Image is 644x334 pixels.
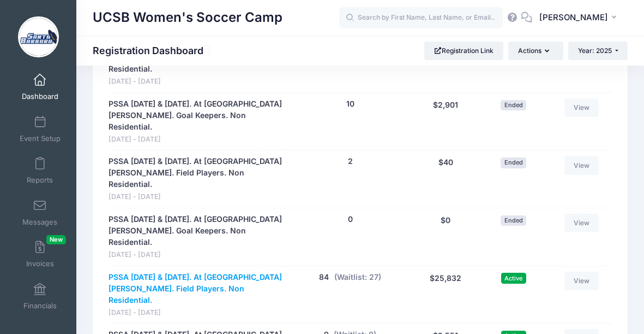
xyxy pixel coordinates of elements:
button: [PERSON_NAME] [532,5,628,31]
span: Invoices [26,260,54,269]
a: Reports [14,151,66,190]
input: Search by First Name, Last Name, or Email... [339,7,503,29]
a: Registration Link [424,42,503,60]
a: Event Setup [14,110,66,148]
span: Reports [27,176,53,185]
div: $40 [411,156,481,202]
span: Ended [501,215,526,226]
span: Ended [501,157,526,168]
span: Financials [23,301,57,310]
a: PSSA [DATE] & [DATE]. At [GEOGRAPHIC_DATA][PERSON_NAME]. Goal Keepers. Non Residential. [109,98,284,133]
span: Ended [501,100,526,110]
img: UCSB Women's Soccer Camp [18,16,59,57]
div: $0 [411,214,481,260]
span: [PERSON_NAME] [539,11,608,24]
a: View [564,98,599,117]
button: Actions [508,42,563,60]
a: View [564,156,599,174]
span: Event Setup [20,134,61,143]
span: [DATE] - [DATE] [109,77,284,87]
span: Year: 2025 [578,46,612,55]
button: 0 [348,214,353,225]
a: Messages [14,194,66,232]
button: 10 [346,98,354,110]
a: View [564,214,599,232]
h1: Registration Dashboard [93,45,213,56]
a: PSSA [DATE] & [DATE]. At [GEOGRAPHIC_DATA][PERSON_NAME]. Goal Keepers. Non Residential. [109,214,284,248]
button: 84 [319,272,329,283]
span: [DATE] - [DATE] [109,308,284,318]
a: Dashboard [14,68,66,106]
div: $2,901 [411,98,481,145]
div: $25,832 [411,272,481,318]
a: PSSA [DATE] & [DATE]. At [GEOGRAPHIC_DATA][PERSON_NAME]. Field Players. Non Residential. [109,156,284,190]
span: Messages [22,218,57,227]
a: InvoicesNew [14,235,66,273]
h1: UCSB Women's Soccer Camp [93,5,282,31]
a: View [564,272,599,290]
span: New [46,235,66,244]
span: [DATE] - [DATE] [109,192,284,202]
button: (Waitlist: 27) [334,272,381,283]
span: [DATE] - [DATE] [109,250,284,260]
button: Year: 2025 [568,42,628,60]
a: PSSA [DATE] & [DATE]. At [GEOGRAPHIC_DATA][PERSON_NAME]. Field Players. Non Residential. [109,272,284,306]
button: 2 [348,156,353,167]
span: [DATE] - [DATE] [109,134,284,145]
a: Financials [14,277,66,315]
span: Dashboard [22,92,58,102]
span: Active [501,273,526,283]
